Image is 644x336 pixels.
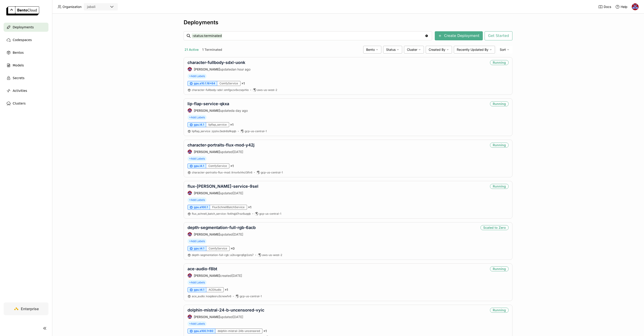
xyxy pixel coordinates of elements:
[187,108,248,113] div: updated
[188,232,192,236] img: Jhonatan Oliveira
[187,280,207,285] span: +Add Labels
[192,88,249,92] a: character-fullbody-sdxl:emfgxzx6xcsqvhlo
[457,48,488,52] span: Recently Updated By
[230,164,234,168] span: × 1
[188,315,192,319] img: Jhonatan Oliveira
[454,46,495,54] div: Recently Updated By
[187,67,250,71] div: updated
[194,232,220,236] strong: [PERSON_NAME]
[188,67,192,71] img: Jhonatan Oliveira
[215,329,262,334] div: dolphin-mistral-24b-uncensored
[187,225,256,230] a: depth-segmentation-full-rgb-6acb
[13,75,24,81] span: Secrets
[187,115,207,120] span: +Add Labels
[604,5,611,9] span: Docs
[435,31,483,40] button: Create Deployment
[187,101,229,106] a: lip-flap-service-qkxa
[192,212,251,215] span: flux_schnell_batch_service fe4hqjd7roz6uqqb
[187,149,255,154] div: updated
[233,232,243,236] span: [DATE]
[490,101,509,106] div: Running
[4,99,48,108] a: Clusters
[206,163,229,168] div: ComfyService
[485,31,512,40] button: Get Started
[230,123,233,127] span: × 1
[206,122,229,127] div: lipflap_service
[490,308,509,313] div: Running
[261,171,283,174] span: gcp-us-central-1
[615,5,627,9] div: Help
[4,302,48,315] a: Enterprise
[194,82,215,85] span: gpu.a10.1.16x64
[96,5,96,9] input: Selected jabali.
[13,24,34,30] span: Deployments
[194,109,220,112] strong: [PERSON_NAME]
[500,48,506,52] span: Sort
[194,274,220,278] strong: [PERSON_NAME]
[598,5,611,9] a: Docs
[205,295,206,298] span: :
[192,171,252,174] a: character-portraits-flux-mod:ilrnx4xhhcl3ifv6
[187,60,245,65] a: character-fullbody-sdxl-uonk
[259,212,281,216] span: gcp-us-central-1
[425,34,428,38] svg: Clear value
[4,86,48,95] a: Activities
[192,171,252,174] span: character-portraits-flux-mod ilrnx4xhhcl3ifv6
[497,46,512,54] div: Sort
[187,308,264,312] a: dolphin-mistral-24-b-uncensored-vyic
[194,150,220,154] strong: [PERSON_NAME]
[194,67,220,71] strong: [PERSON_NAME]
[188,191,192,195] img: Jhonatan Oliveira
[233,150,243,154] span: [DATE]
[192,295,231,298] a: ace_audio:koqdeoru3cnewfv6
[187,239,207,244] span: +Add Labels
[225,288,228,292] span: × 1
[194,164,204,168] span: gpu.l4.1
[187,74,207,79] span: +Add Labels
[187,321,207,326] span: +Add Labels
[192,32,425,39] input: Search
[184,19,512,26] div: Deployments
[187,191,258,195] div: updated
[187,184,258,189] a: flux-[PERSON_NAME]-service-9sel
[241,81,245,85] span: × 1
[363,46,381,54] div: Bento
[490,266,509,271] div: Running
[217,81,240,86] div: ComfyService
[194,315,220,319] strong: [PERSON_NAME]
[490,184,509,189] div: Running
[187,232,256,236] div: updated
[4,35,48,44] a: Codespaces
[257,88,277,92] span: aws-us-west-2
[226,212,227,215] span: :
[229,253,230,257] span: :
[490,60,509,65] div: Running
[4,48,48,57] a: Bentos
[194,123,204,127] span: gpu.l4.1
[6,6,39,15] img: logo
[13,101,26,106] span: Clusters
[21,307,39,311] span: Enterprise
[187,266,217,271] a: ace-audio-f8bt
[187,314,264,319] div: updated
[386,48,396,52] span: Status
[404,46,424,54] div: Cluster
[188,150,192,154] img: Jhonatan Oliveira
[192,212,251,216] a: flux_schnell_batch_service:fe4hqjd7roz6uqqb
[192,129,236,133] a: lipflap_service:zpzkx3edn6sf4qqb
[210,205,247,210] div: FluxSchnellBatchService
[632,3,639,10] img: Jhonatan Oliveira
[245,129,267,133] span: gcp-us-central-1
[194,288,204,292] span: gpu.t4.1
[248,205,251,209] span: × 1
[206,287,224,292] div: ACEAudio
[187,156,207,161] span: +Add Labels
[383,46,402,54] div: Status
[62,5,82,9] span: Organization
[4,23,48,32] a: Deployments
[262,253,282,257] span: aws-us-west-2
[223,88,224,92] span: :
[426,46,452,54] div: Created By
[192,253,254,257] a: depth-segmentation-full-rgb:a2kvqprq6gt2uts7
[211,129,211,133] span: :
